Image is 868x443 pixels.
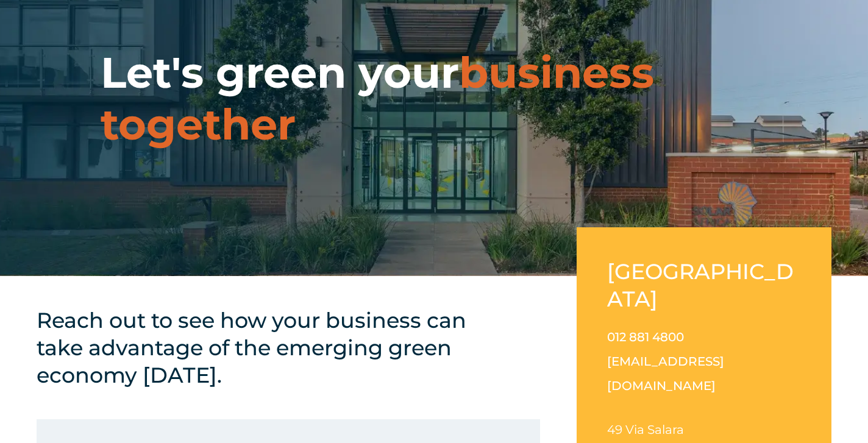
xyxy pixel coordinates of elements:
h2: [GEOGRAPHIC_DATA] [607,258,801,313]
h4: Reach out to see how your business can take advantage of the emerging green economy [DATE]. [37,307,494,389]
a: [EMAIL_ADDRESS][DOMAIN_NAME] [607,354,724,393]
span: 49 Via Salara [607,422,684,437]
h1: Let's green your [101,47,767,151]
span: business together [101,46,654,151]
a: 012 881 4800 [607,330,684,344]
